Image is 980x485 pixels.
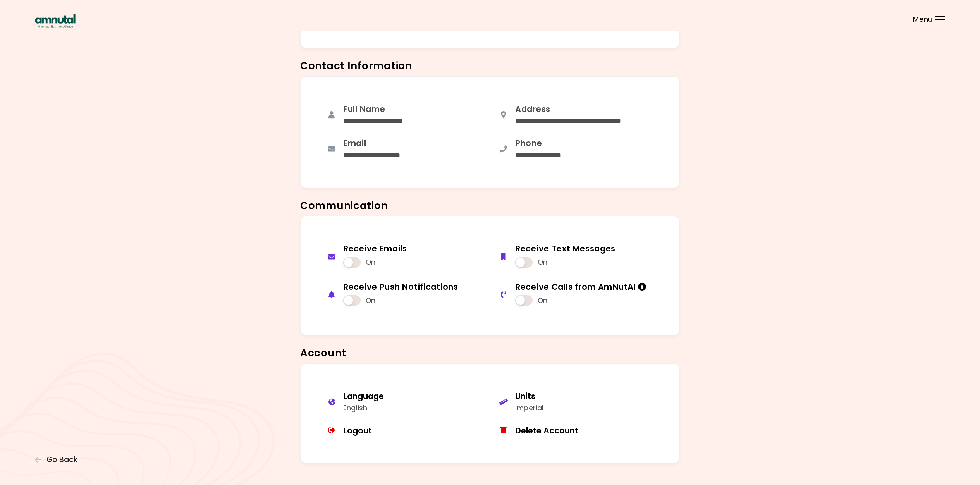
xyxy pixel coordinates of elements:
[490,385,662,420] button: UnitsImperial
[538,296,547,305] span: On
[318,385,490,420] button: LanguageEnglish
[300,347,680,359] h3: Account
[343,138,433,148] div: Email
[343,402,384,414] div: English
[515,391,543,401] div: Units
[343,104,434,114] div: Full Name
[343,425,484,436] div: Logout
[343,282,458,292] div: Receive Push Notifications
[515,138,578,148] div: Phone
[343,391,384,401] div: Language
[318,420,490,442] button: Logout
[300,200,680,212] h3: Communication
[35,456,81,464] button: Go Back
[300,60,680,72] h3: Contact Information
[515,243,616,254] div: Receive Text Messages
[366,258,375,267] span: On
[343,243,407,254] div: Receive Emails
[913,16,933,23] span: Menu
[538,258,547,267] span: On
[515,104,644,114] div: Address
[46,456,77,464] span: Go Back
[515,282,646,292] div: Receive Calls from AmNutAl
[638,283,646,291] i: Info
[515,425,656,436] div: Delete Account
[490,420,662,442] button: Delete Account
[366,296,375,305] span: On
[35,14,76,28] img: AmNutAl
[515,402,543,414] div: Imperial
